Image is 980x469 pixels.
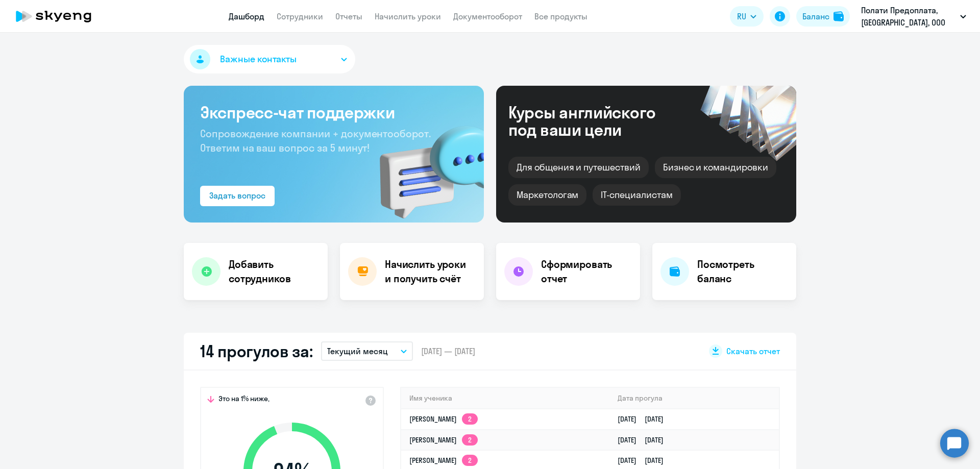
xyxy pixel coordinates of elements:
a: [DATE][DATE] [618,435,672,445]
div: Баланс [802,10,829,22]
img: bg-img [365,108,484,223]
a: [PERSON_NAME]2 [409,435,478,445]
div: IT-специалистам [593,184,680,206]
div: Курсы английского под ваши цели [508,104,683,138]
button: Задать вопрос [200,186,275,206]
a: [PERSON_NAME]2 [409,456,478,465]
a: Начислить уроки [375,11,441,21]
h2: 14 прогулов за: [200,341,313,361]
th: Дата прогула [609,388,779,409]
img: balance [834,11,844,21]
p: Полати Предоплата, [GEOGRAPHIC_DATA], ООО [861,4,956,29]
div: Бизнес и командировки [655,157,776,178]
h4: Сформировать отчет [541,257,632,286]
h4: Посмотреть баланс [697,257,788,286]
a: [DATE][DATE] [618,414,672,424]
button: Полати Предоплата, [GEOGRAPHIC_DATA], ООО [856,4,971,29]
span: [DATE] — [DATE] [421,345,475,357]
p: Текущий месяц [327,345,388,357]
app-skyeng-badge: 2 [462,434,478,446]
span: Важные контакты [220,53,297,66]
h4: Начислить уроки и получить счёт [385,257,474,286]
div: Для общения и путешествий [508,157,649,178]
button: Важные контакты [184,45,355,73]
span: Это на 1% ниже, [218,394,269,406]
div: Задать вопрос [209,189,265,202]
a: Дашборд [229,11,264,21]
a: Отчеты [335,11,362,21]
button: RU [730,6,764,27]
span: Сопровождение компании + документооборот. Ответим на ваш вопрос за 5 минут! [200,127,431,154]
a: Сотрудники [277,11,323,21]
app-skyeng-badge: 2 [462,455,478,466]
a: Документооборот [453,11,522,21]
th: Имя ученика [401,388,609,409]
a: [PERSON_NAME]2 [409,414,478,424]
h3: Экспресс-чат поддержки [200,102,468,122]
h4: Добавить сотрудников [229,257,320,286]
span: Скачать отчет [726,345,780,357]
app-skyeng-badge: 2 [462,413,478,425]
a: [DATE][DATE] [618,456,672,465]
button: Текущий месяц [321,341,413,361]
span: RU [737,10,746,22]
button: Балансbalance [796,6,850,27]
div: Маркетологам [508,184,586,206]
a: Все продукты [534,11,587,21]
